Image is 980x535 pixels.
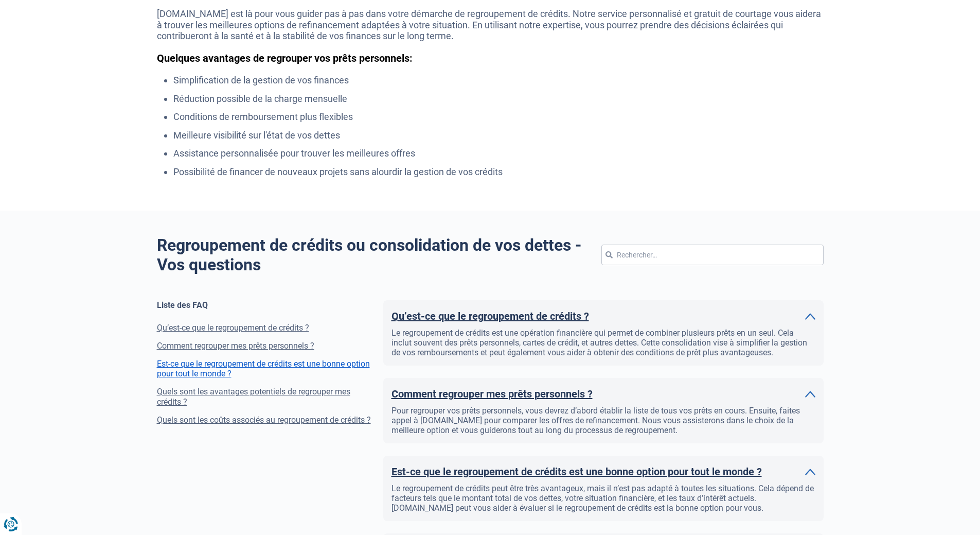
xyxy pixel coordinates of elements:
[391,386,593,402] h2: Comment regrouper mes prêts personnels ?
[173,148,824,159] li: Assistance personnalisée pour trouver les meilleures offres
[173,93,824,105] li: Réduction possible de la charge mensuelle
[157,415,371,425] a: Quels sont les coûts associés au regroupement de crédits ?
[157,359,371,378] a: Est-ce que le regroupement de crédits est une bonne option pour tout le monde ?
[391,464,815,479] a: Est-ce que le regroupement de crédits est une bonne option pour tout le monde ?
[391,328,815,357] div: Le regroupement de crédits est une opération financière qui permet de combiner plusieurs prêts en...
[157,341,371,351] a: Comment regrouper mes prêts personnels ?
[157,323,371,333] a: Qu’est-ce que le regroupement de crédits ?
[157,8,824,42] p: [DOMAIN_NAME] est là pour vous guider pas à pas dans votre démarche de regroupement de crédits. N...
[173,130,824,141] li: Meilleure visibilité sur l'état de vos dettes
[157,300,371,310] div: Liste des FAQ
[601,245,824,265] input: Rechercher…
[391,484,815,513] div: Le regroupement de crédits peut être très avantageux, mais il n’est pas adapté à toutes les situa...
[157,235,601,275] h2: Regroupement de crédits ou consolidation de vos dettes - Vos questions
[391,308,589,324] h2: Qu’est-ce que le regroupement de crédits ?
[391,308,815,324] a: Qu’est-ce que le regroupement de crédits ?
[391,386,815,402] a: Comment regrouper mes prêts personnels ?
[173,75,824,86] li: Simplification de la gestion de vos finances
[391,406,815,435] div: Pour regrouper vos prêts personnels, vous devrez d’abord établir la liste de tous vos prêts en co...
[173,166,824,178] li: Possibilité de financer de nouveaux projets sans alourdir la gestion de vos crédits
[157,52,824,64] h3: Quelques avantages de regrouper vos prêts personnels:
[173,111,824,123] li: Conditions de remboursement plus flexibles
[391,464,762,479] h2: Est-ce que le regroupement de crédits est une bonne option pour tout le monde ?
[157,387,371,406] a: Quels sont les avantages potentiels de regrouper mes crédits ?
